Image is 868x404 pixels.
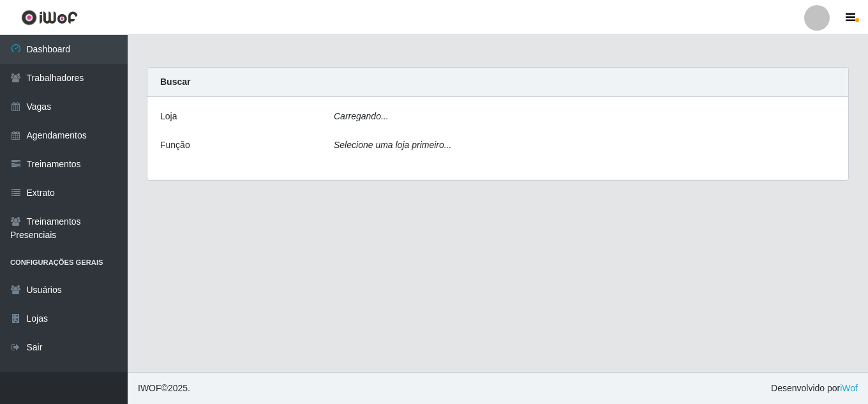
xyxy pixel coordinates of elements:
strong: Buscar [160,77,190,87]
img: CoreUI Logo [21,10,78,26]
span: Desenvolvido por [771,382,858,395]
span: IWOF [138,383,161,393]
label: Loja [160,110,177,123]
i: Carregando... [334,111,389,121]
span: © 2025 . [138,382,190,395]
i: Selecione uma loja primeiro... [334,140,451,150]
label: Função [160,138,190,152]
a: iWof [840,383,858,393]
